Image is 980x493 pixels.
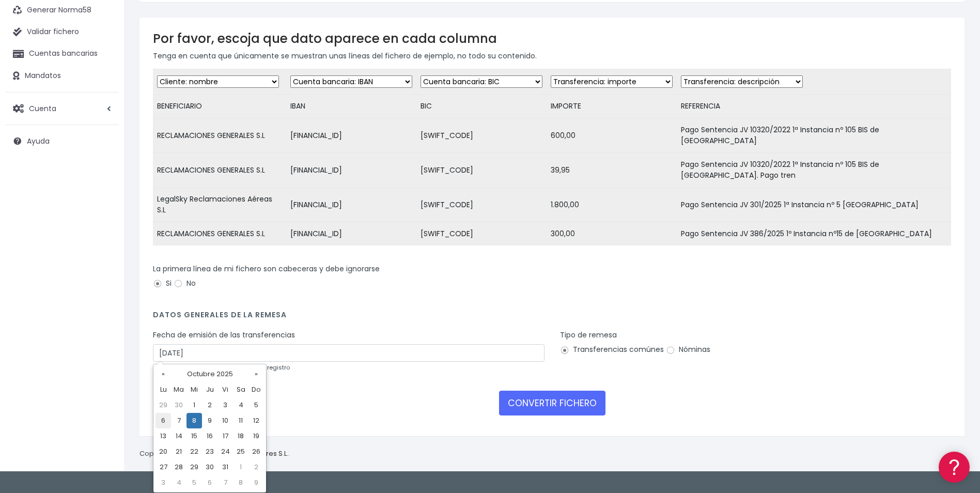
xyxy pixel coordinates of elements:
[27,136,50,146] span: Ayuda
[286,188,416,222] td: [FINANCIAL_ID]
[416,95,547,118] td: BIC
[233,382,248,397] th: Sa
[202,459,217,475] td: 30
[233,428,248,444] td: 18
[186,459,202,475] td: 29
[155,366,171,382] th: «
[155,428,171,444] td: 13
[248,428,264,444] td: 19
[171,475,186,490] td: 4
[155,444,171,459] td: 20
[186,397,202,413] td: 1
[202,475,217,490] td: 6
[186,475,202,490] td: 5
[171,413,186,428] td: 7
[202,413,217,428] td: 9
[416,118,547,153] td: [SWIFT_CODE]
[202,444,217,459] td: 23
[153,95,286,118] td: BENEFICIARIO
[5,65,119,87] a: Mandatos
[286,95,416,118] td: IBAN
[202,382,217,397] th: Ju
[171,382,186,397] th: Ma
[248,459,264,475] td: 2
[248,382,264,397] th: Do
[202,428,217,444] td: 16
[233,444,248,459] td: 25
[186,428,202,444] td: 15
[233,459,248,475] td: 1
[217,459,233,475] td: 31
[202,397,217,413] td: 2
[153,31,951,46] h3: Por favor, escoja que dato aparece en cada columna
[153,222,286,246] td: RECLAMACIONES GENERALES S.L
[547,118,677,153] td: 600,00
[155,475,171,490] td: 3
[171,366,248,382] th: Octubre 2025
[547,95,677,118] td: IMPORTE
[155,382,171,397] th: Lu
[153,118,286,153] td: RECLAMACIONES GENERALES S.L
[248,397,264,413] td: 5
[677,95,951,118] td: REFERENCIA
[153,188,286,222] td: LegalSky Reclamaciones Aéreas S.L
[171,444,186,459] td: 21
[153,363,290,372] small: en caso de que no se incluya en cada registro
[153,264,380,274] label: La primera línea de mi fichero son cabeceras y debe ignorarse
[233,413,248,428] td: 11
[5,98,119,119] a: Cuenta
[416,153,547,188] td: [SWIFT_CODE]
[547,153,677,188] td: 39,95
[5,43,119,65] a: Cuentas bancarias
[174,278,196,289] label: No
[248,475,264,490] td: 9
[217,428,233,444] td: 17
[171,459,186,475] td: 28
[416,188,547,222] td: [SWIFT_CODE]
[5,130,119,152] a: Ayuda
[547,222,677,246] td: 300,00
[416,222,547,246] td: [SWIFT_CODE]
[217,382,233,397] th: Vi
[186,382,202,397] th: Mi
[29,103,56,113] span: Cuenta
[186,413,202,428] td: 8
[153,153,286,188] td: RECLAMACIONES GENERALES S.L
[155,459,171,475] td: 27
[171,428,186,444] td: 14
[286,153,416,188] td: [FINANCIAL_ID]
[186,444,202,459] td: 22
[248,366,264,382] th: »
[5,21,119,43] a: Validar fichero
[153,278,172,289] label: Si
[171,397,186,413] td: 30
[248,444,264,459] td: 26
[560,330,617,341] label: Tipo de remesa
[153,330,295,341] label: Fecha de emisión de las transferencias
[217,413,233,428] td: 10
[217,397,233,413] td: 3
[155,397,171,413] td: 29
[217,444,233,459] td: 24
[233,397,248,413] td: 4
[666,344,710,355] label: Nóminas
[217,475,233,490] td: 7
[677,153,951,188] td: Pago Sentencia JV 10320/2022 1ª Instancia nº 105 BIS de [GEOGRAPHIC_DATA]. Pago tren
[499,391,605,415] button: CONVERTIR FICHERO
[248,413,264,428] td: 12
[677,188,951,222] td: Pago Sentencia JV 301/2025 1ª Instancia nº 5 [GEOGRAPHIC_DATA]
[155,413,171,428] td: 6
[139,449,290,459] p: Copyright © 2025 .
[560,344,664,355] label: Transferencias comúnes
[286,118,416,153] td: [FINANCIAL_ID]
[677,222,951,246] td: Pago Sentencia JV 386/2025 1º Instancia nº15 de [GEOGRAPHIC_DATA]
[547,188,677,222] td: 1.800,00
[153,50,951,61] p: Tenga en cuenta que únicamente se muestran unas líneas del fichero de ejemplo, no todo su contenido.
[153,311,951,325] h4: Datos generales de la remesa
[233,475,248,490] td: 8
[286,222,416,246] td: [FINANCIAL_ID]
[677,118,951,153] td: Pago Sentencia JV 10320/2022 1ª Instancia nº 105 BIS de [GEOGRAPHIC_DATA]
